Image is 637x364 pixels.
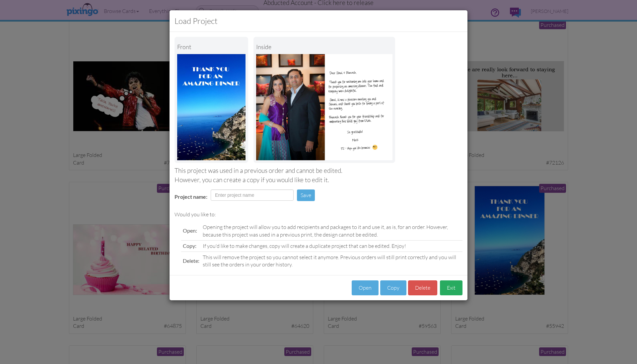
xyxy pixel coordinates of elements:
div: inside [256,39,392,54]
td: Opening the project will allow you to add recipients and packages to it and use it, as is, for an... [201,222,462,240]
div: This project was used in a previous order and cannot be edited. [175,166,462,175]
div: Would you like to: [175,211,462,218]
td: If you'd like to make changes, copy will create a duplicate project that can be edited. Enjoy! [201,240,462,252]
td: This will remove the project so you cannot select it anymore. Previous orders will still print co... [201,252,462,270]
button: Copy [380,280,406,295]
span: Copy: [183,243,196,249]
span: Open: [183,227,197,234]
div: Front [177,39,246,54]
span: Delete: [183,257,199,264]
input: Enter project name [211,189,294,201]
img: Portrait Image [256,54,392,160]
img: Landscape Image [177,54,246,160]
button: Delete [408,280,437,295]
label: Project name: [175,193,207,201]
button: Save [297,189,315,201]
h3: Load Project [175,15,462,27]
div: However, you can create a copy if you would like to edit it. [175,176,462,184]
button: Exit [440,280,462,295]
button: Open [352,280,379,295]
